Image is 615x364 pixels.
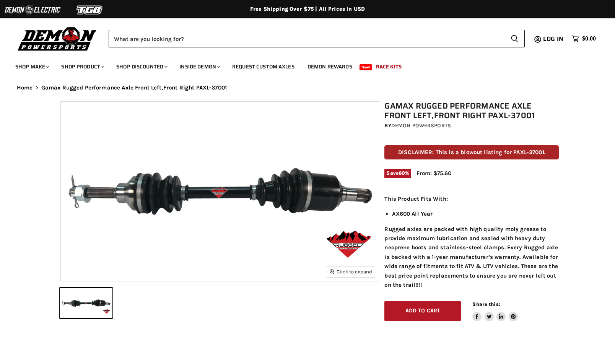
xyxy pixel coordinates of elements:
span: Share this: [472,301,500,307]
span: Gamax Rugged Performance Axle Front Left,Front Right PAXL-37001 [41,84,227,91]
span: From: $75.60 [417,170,451,177]
div: Free Shipping Over $75 | All Prices In USD [2,6,613,13]
a: Shop Product [55,59,109,75]
img: TGB Logo 2 [61,3,119,17]
button: Gamax Rugged Performance Axle Front Left,Front Right PAXL-37001 thumbnail [60,288,112,318]
img: Demon Powersports [15,25,99,52]
span: $0.00 [582,35,596,42]
a: Request Custom Axles [226,59,300,75]
button: Click to expand [326,266,376,277]
a: Log in [540,36,568,42]
h1: Gamax Rugged Performance Axle Front Left,Front Right PAXL-37001 [384,101,559,120]
a: Demon Powersports [391,122,451,129]
a: $0.00 [568,33,600,44]
form: Product [109,30,525,47]
button: Add to cart [384,301,461,321]
a: Race Kits [370,59,407,75]
li: AX600 All Year [392,209,559,218]
ul: Main menu [10,56,594,75]
img: Gamax Rugged Performance Axle Front Left,Front Right PAXL-37001 [61,102,380,281]
a: Shop Discounted [111,59,172,75]
nav: Breadcrumbs [2,84,613,91]
span: Save % [384,169,411,177]
span: Add to cart [405,307,441,314]
div: by [384,122,559,130]
div: Rugged axles are packed with high quality moly grease to provide maximum lubrication and sealed w... [384,194,559,289]
img: Demon Electric Logo 2 [4,3,61,17]
a: Shop Make [10,59,54,75]
span: Log in [543,34,563,44]
button: Search [504,30,525,47]
input: Search [109,30,504,47]
a: Home [17,84,33,91]
span: 60 [399,170,405,176]
a: Demon Rewards [302,59,358,75]
p: This Product Fits With: [384,194,559,203]
aside: Share this: [472,301,518,321]
a: Inside Demon [174,59,225,75]
span: Click to expand [330,269,372,275]
p: DISCLAIMER: This is a blowout listing for PAXL-37001. [384,145,559,159]
span: New! [360,64,373,70]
